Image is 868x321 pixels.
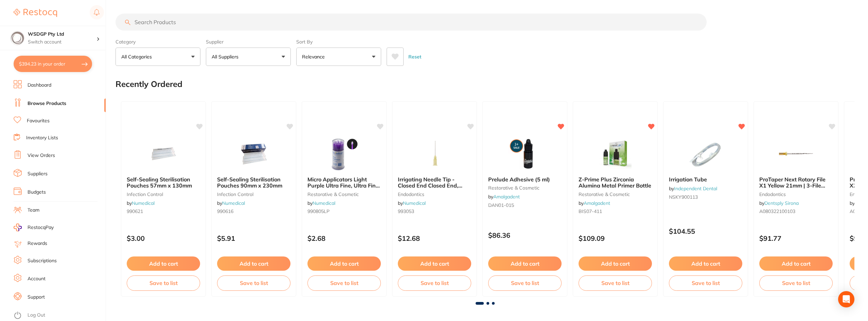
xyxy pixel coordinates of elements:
a: Support [28,294,45,301]
a: Independent Dental [674,185,717,192]
b: Self-Sealing Sterilisation Pouches 90mm x 230mm [217,176,290,189]
p: $3.00 [127,234,200,242]
span: by [579,200,610,206]
img: Z-Prime Plus Zirconia Alumina Metal Primer Bottle [593,137,637,171]
a: RestocqPay [14,224,54,231]
small: NSKY900113 [669,194,742,200]
b: Irrigating Needle Tip - Closed End Closed End, Yellow, 27g [398,176,471,189]
button: Add to cart [307,256,381,271]
a: Amalgadent [493,194,520,200]
p: $109.09 [579,234,652,242]
img: RestocqPay [14,224,22,231]
b: Micro Applicators Light Purple Ultra Fine, Ultra Fine, 100mm L [307,176,381,189]
button: Save to list [217,275,290,290]
small: restorative & cosmetic [488,185,562,191]
b: Z-Prime Plus Zirconia Alumina Metal Primer Bottle [579,176,652,189]
p: $5.91 [217,234,290,242]
a: Favourites [27,118,50,124]
a: Restocq Logo [14,5,57,21]
small: DAN01-015 [488,202,562,208]
button: Save to list [488,275,562,290]
button: Save to list [759,275,833,290]
a: View Orders [28,152,55,159]
h4: WSDGP Pty Ltd [28,31,96,38]
a: Dentsply Sirona [764,200,799,206]
p: $2.68 [307,234,381,242]
span: by [398,200,426,206]
span: by [217,200,245,206]
span: by [488,194,520,200]
span: by [759,200,799,206]
span: by [127,200,155,206]
small: 990616 [217,209,290,214]
label: Category [116,39,200,45]
small: 990805LP [307,209,381,214]
small: 993053 [398,209,471,214]
button: Save to list [669,275,742,290]
button: $394.23 in your order [14,56,92,72]
button: All Suppliers [206,48,291,66]
button: Add to cart [759,256,833,271]
p: Relevance [302,53,327,60]
button: Save to list [127,275,200,290]
a: Browse Products [28,100,66,107]
small: endodontics [398,192,471,197]
input: Search Products [116,14,707,31]
a: Numedical [403,200,426,206]
a: Amalgadent [584,200,610,206]
p: $86.36 [488,231,562,239]
span: RestocqPay [28,224,54,231]
button: All Categories [116,48,200,66]
p: Switch account [28,39,96,46]
small: 990621 [127,209,200,214]
img: Self-Sealing Sterilisation Pouches 90mm x 230mm [232,137,276,171]
small: infection control [217,192,290,197]
a: Numedical [222,200,245,206]
span: by [669,185,717,192]
b: Irrigation Tube [669,176,742,182]
a: Account [28,275,46,282]
small: restorative & cosmetic [579,192,652,197]
small: A080322100103 [759,209,833,214]
p: $91.77 [759,234,833,242]
button: Add to cart [217,256,290,271]
p: All Categories [121,53,155,60]
label: Sort By [296,39,381,45]
button: Add to cart [579,256,652,271]
small: restorative & cosmetic [307,192,381,197]
img: Irrigation Tube [684,137,728,171]
a: Team [28,207,39,214]
small: endodontics [759,192,833,197]
a: Rewards [28,240,47,247]
a: Inventory Lists [26,135,58,141]
img: Self-Sealing Sterilisation Pouches 57mm x 130mm [141,137,185,171]
b: Self-Sealing Sterilisation Pouches 57mm x 130mm [127,176,200,189]
button: Save to list [398,275,471,290]
small: BIS07-411 [579,209,652,214]
img: Irrigating Needle Tip - Closed End Closed End, Yellow, 27g [412,137,457,171]
button: Relevance [296,48,381,66]
span: by [307,200,335,206]
a: Budgets [28,189,46,196]
button: Save to list [307,275,381,290]
button: Add to cart [398,256,471,271]
img: Restocq Logo [14,9,57,17]
b: Prelude Adhesive (5 ml) [488,176,562,182]
p: All Suppliers [212,53,241,60]
button: Log Out [14,310,104,321]
button: Add to cart [127,256,200,271]
label: Supplier [206,39,291,45]
a: Suppliers [28,171,48,177]
a: Numedical [313,200,335,206]
small: infection control [127,192,200,197]
a: Log Out [28,312,45,319]
button: Add to cart [669,256,742,271]
img: ProTaper Next Rotary File X1 Yellow 21mm | 3-File Pack [774,137,818,171]
b: ProTaper Next Rotary File X1 Yellow 21mm | 3-File Pack [759,176,833,189]
a: Dashboard [28,82,51,89]
img: Prelude Adhesive (5 ml) [503,137,547,171]
button: Reset [406,48,423,66]
h2: Recently Ordered [116,79,182,89]
button: Add to cart [488,256,562,271]
p: $12.68 [398,234,471,242]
